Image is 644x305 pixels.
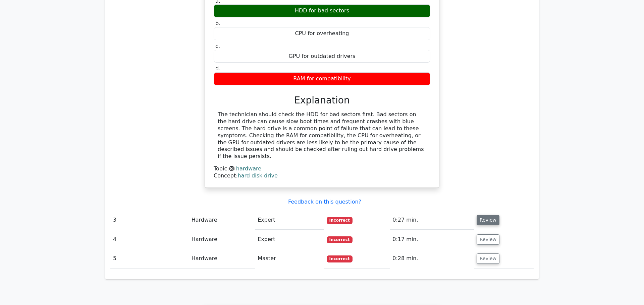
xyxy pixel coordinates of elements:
[215,43,220,49] span: c.
[214,50,430,63] div: GPU for outdated drivers
[477,215,499,225] button: Review
[390,211,474,230] td: 0:27 min.
[215,20,220,26] span: b.
[327,255,353,262] span: Incorrect
[189,249,255,268] td: Hardware
[218,95,426,106] h3: Explanation
[189,230,255,249] td: Hardware
[327,236,353,243] span: Incorrect
[214,165,430,172] div: Topic:
[218,111,426,160] div: The technician should check the HDD for bad sectors first. Bad sectors on the hard drive can caus...
[238,172,278,179] a: hard disk drive
[110,211,189,230] td: 3
[288,199,361,205] a: Feedback on this question?
[110,249,189,268] td: 5
[255,249,324,268] td: Master
[390,230,474,249] td: 0:17 min.
[214,72,430,85] div: RAM for compatibility
[189,211,255,230] td: Hardware
[327,217,353,224] span: Incorrect
[214,172,430,179] div: Concept:
[110,230,189,249] td: 4
[255,230,324,249] td: Expert
[214,4,430,17] div: HDD for bad sectors
[390,249,474,268] td: 0:28 min.
[214,27,430,40] div: CPU for overheating
[477,253,499,264] button: Review
[477,234,499,245] button: Review
[255,211,324,230] td: Expert
[215,65,220,72] span: d.
[236,165,261,172] a: hardware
